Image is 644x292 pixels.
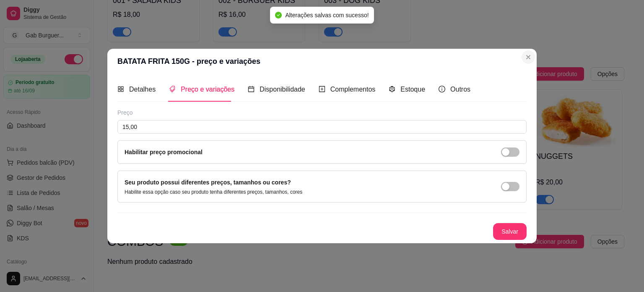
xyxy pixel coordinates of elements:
[125,179,291,186] label: Seu produto possui diferentes preços, tamanhos ou cores?
[522,50,535,64] button: Close
[400,86,425,93] span: Estoque
[181,86,234,93] span: Preço e variações
[319,86,325,92] span: plus-square
[439,86,445,92] span: info-circle
[117,108,527,117] div: Preço
[248,86,254,92] span: calendar
[260,86,305,93] span: Disponibilidade
[107,49,537,74] header: BATATA FRITA 150G - preço e variações
[275,12,282,18] span: check-circle
[125,189,302,195] p: Habilite essa opção caso seu produto tenha diferentes preços, tamanhos, cores
[330,86,376,93] span: Complementos
[125,149,203,155] label: Habilitar preço promocional
[169,86,176,92] span: tags
[117,120,527,134] input: Ex.: R$12,99
[450,86,470,93] span: Outros
[117,86,124,92] span: appstore
[129,86,156,93] span: Detalhes
[285,12,369,18] span: Alterações salvas com sucesso!
[389,86,395,92] span: code-sandbox
[493,223,527,240] button: Salvar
